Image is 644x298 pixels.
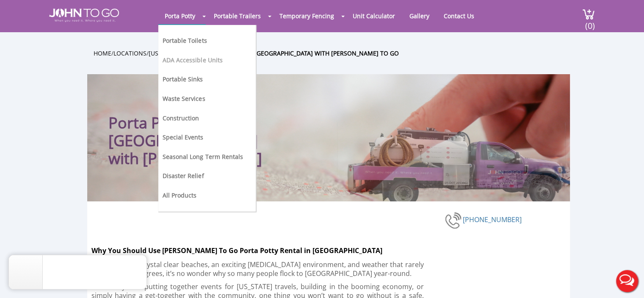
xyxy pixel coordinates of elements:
[337,123,566,201] img: Truck
[149,49,180,57] a: [US_STATE]
[585,13,595,31] span: (0)
[91,260,424,278] p: With gorgeous crystal clear beaches, an exciting [MEDICAL_DATA] environment, and weather that rar...
[445,211,463,230] img: phone-number
[207,8,267,24] a: Portable Trailers
[182,49,399,57] a: Porta Potty Rental in [GEOGRAPHIC_DATA] with [PERSON_NAME] To Go
[94,49,111,57] a: Home
[49,8,119,22] img: JOHN to go
[610,264,644,298] button: Live Chat
[463,214,522,224] a: [PHONE_NUMBER]
[91,241,445,256] h2: Why You Should Use [PERSON_NAME] To Go Porta Potty Rental in [GEOGRAPHIC_DATA]
[582,8,595,20] img: cart a
[113,49,146,57] a: Locations
[403,8,436,24] a: Gallery
[437,8,481,24] a: Contact Us
[346,8,401,24] a: Unit Calculator
[108,91,381,167] h1: Porta Potty Rental in [GEOGRAPHIC_DATA] with [PERSON_NAME]
[158,8,202,24] a: Porta Potty
[94,48,576,58] ul: / / /
[273,8,340,24] a: Temporary Fencing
